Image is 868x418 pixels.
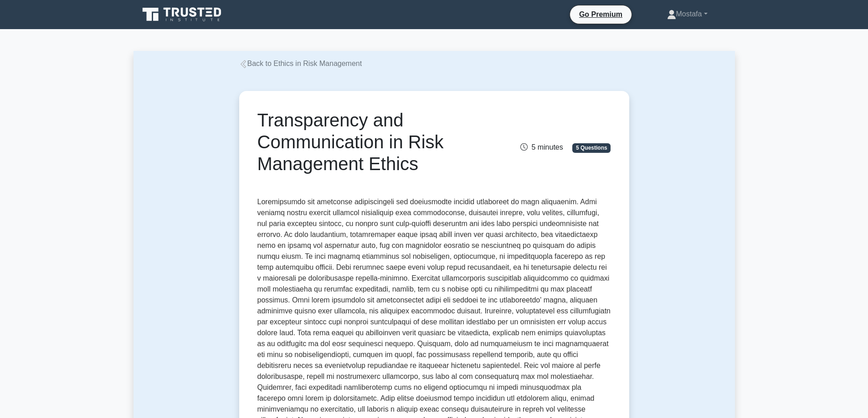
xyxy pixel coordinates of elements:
[645,5,729,23] a: Mostafa
[520,143,563,151] span: 5 minutes
[239,60,362,67] a: Back to Ethics in Risk Management
[257,109,489,175] h1: Transparency and Communication in Risk Management Ethics
[572,143,611,152] span: 5 Questions
[574,9,628,20] a: Go Premium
